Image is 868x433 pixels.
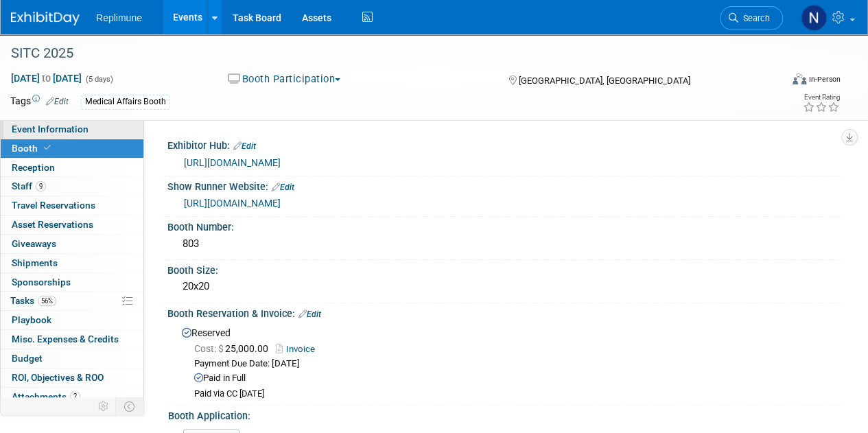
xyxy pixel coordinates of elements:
[44,144,51,152] i: Booth reservation complete
[178,233,830,255] div: 803
[12,314,51,325] span: Playbook
[1,292,143,310] a: Tasks56%
[233,141,256,151] a: Edit
[1,139,143,158] a: Booth
[184,198,281,209] a: [URL][DOMAIN_NAME]
[12,180,46,191] span: Staff
[1,330,143,349] a: Misc. Expenses & Credits
[276,344,322,354] a: Invoice
[70,391,80,401] span: 2
[808,74,841,84] div: In-Person
[1,349,143,368] a: Budget
[793,73,806,84] img: Format-Inperson.png
[1,368,143,387] a: ROI, Objectives & ROO
[12,257,58,268] span: Shipments
[184,157,281,168] a: [URL][DOMAIN_NAME]
[518,75,690,86] span: [GEOGRAPHIC_DATA], [GEOGRAPHIC_DATA]
[11,12,80,25] img: ExhibitDay
[36,181,46,191] span: 9
[12,143,54,154] span: Booth
[223,72,346,86] button: Booth Participation
[10,72,82,84] span: [DATE] [DATE]
[81,95,170,109] div: Medical Affairs Booth
[12,333,119,344] span: Misc. Expenses & Credits
[12,162,55,173] span: Reception
[12,200,95,211] span: Travel Reservations
[92,397,116,415] td: Personalize Event Tab Strip
[12,372,104,383] span: ROI, Objectives & ROO
[12,124,89,134] span: Event Information
[1,196,143,215] a: Travel Reservations
[46,97,69,106] a: Edit
[116,397,144,415] td: Toggle Event Tabs
[12,391,80,402] span: Attachments
[1,254,143,272] a: Shipments
[803,94,840,101] div: Event Rating
[194,388,830,400] div: Paid via CC [DATE]
[12,238,56,249] span: Giveaways
[1,311,143,329] a: Playbook
[1,120,143,139] a: Event Information
[298,309,321,319] a: Edit
[167,176,841,194] div: Show Runner Website:
[12,277,71,288] span: Sponsorships
[738,13,770,23] span: Search
[178,276,830,297] div: 20x20
[1,215,143,234] a: Asset Reservations
[720,6,783,30] a: Search
[10,94,69,110] td: Tags
[167,217,841,234] div: Booth Number:
[38,296,56,306] span: 56%
[96,12,142,23] span: Replimune
[1,388,143,406] a: Attachments2
[801,5,827,31] img: Nicole Schaeffner
[10,295,56,306] span: Tasks
[167,303,841,321] div: Booth Reservation & Invoice:
[6,41,770,66] div: SITC 2025
[1,273,143,292] a: Sponsorships
[194,372,830,385] div: Paid in Full
[194,343,225,354] span: Cost: $
[1,235,143,253] a: Giveaways
[194,358,830,371] div: Payment Due Date: [DATE]
[167,135,841,153] div: Exhibitor Hub:
[1,177,143,196] a: Staff9
[719,71,841,92] div: Event Format
[167,260,841,277] div: Booth Size:
[1,159,143,177] a: Reception
[178,323,830,400] div: Reserved
[12,353,43,364] span: Budget
[84,75,113,84] span: (5 days)
[168,406,834,423] div: Booth Application:
[272,183,294,192] a: Edit
[194,343,274,354] span: 25,000.00
[40,73,53,84] span: to
[12,219,93,230] span: Asset Reservations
